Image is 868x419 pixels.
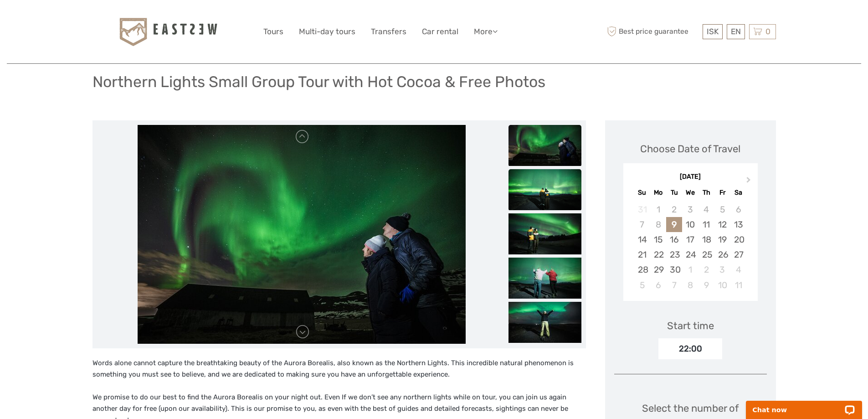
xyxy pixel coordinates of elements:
[650,186,666,199] div: Mo
[508,213,581,254] img: 086c1708e4614c6ab864fee645773794_slider_thumbnail.jpeg
[650,202,666,217] div: Not available Monday, September 1st, 2025
[707,27,719,36] span: ISK
[634,247,650,262] div: Choose Sunday, September 21st, 2025
[666,232,682,247] div: Choose Tuesday, September 16th, 2025
[666,202,682,217] div: Not available Tuesday, September 2nd, 2025
[422,25,458,38] a: Car rental
[508,302,581,343] img: 02d27403baa34bd09e8e5d055bdf08e4_slider_thumbnail.jpeg
[623,172,758,182] div: [DATE]
[764,27,772,36] span: 0
[714,202,730,217] div: Not available Friday, September 5th, 2025
[508,258,581,299] img: a09b1f567edb46e68acc28e37cefcb4d_slider_thumbnail.jpeg
[92,357,586,381] p: Words alone cannot capture the breathtaking beauty of the Aurora Borealis, also known as the Nort...
[682,217,698,232] div: Choose Wednesday, September 10th, 2025
[474,25,498,38] a: More
[730,247,746,262] div: Choose Saturday, September 27th, 2025
[634,232,650,247] div: Choose Sunday, September 14th, 2025
[714,186,730,199] div: Fr
[605,24,700,39] span: Best price guarantee
[682,262,698,277] div: Choose Wednesday, October 1st, 2025
[730,278,746,293] div: Choose Saturday, October 11th, 2025
[714,247,730,262] div: Choose Friday, September 26th, 2025
[650,247,666,262] div: Choose Monday, September 22nd, 2025
[650,278,666,293] div: Choose Monday, October 6th, 2025
[667,319,714,333] div: Start time
[699,262,714,277] div: Choose Thursday, October 2nd, 2025
[714,262,730,277] div: Choose Friday, October 3rd, 2025
[371,25,406,38] a: Transfers
[666,262,682,277] div: Choose Tuesday, September 30th, 2025
[634,186,650,199] div: Su
[730,202,746,217] div: Not available Saturday, September 6th, 2025
[634,217,650,232] div: Not available Sunday, September 7th, 2025
[682,202,698,217] div: Not available Wednesday, September 3rd, 2025
[666,247,682,262] div: Choose Tuesday, September 23rd, 2025
[508,169,581,210] img: 90fe71c33a0e4898adea39a9e02b5873_slider_thumbnail.png
[263,25,283,38] a: Tours
[138,125,466,344] img: af83fa3f23d543e69e18620d66ccb65d_main_slider.jpg
[634,278,650,293] div: Choose Sunday, October 5th, 2025
[508,125,581,166] img: af83fa3f23d543e69e18620d66ccb65d_slider_thumbnail.jpg
[658,338,722,359] div: 22:00
[634,202,650,217] div: Not available Sunday, August 31st, 2025
[699,186,714,199] div: Th
[666,278,682,293] div: Choose Tuesday, October 7th, 2025
[650,232,666,247] div: Choose Monday, September 15th, 2025
[699,247,714,262] div: Choose Thursday, September 25th, 2025
[730,262,746,277] div: Choose Saturday, October 4th, 2025
[699,217,714,232] div: Choose Thursday, September 11th, 2025
[730,217,746,232] div: Choose Saturday, September 13th, 2025
[727,24,745,39] div: EN
[650,262,666,277] div: Choose Monday, September 29th, 2025
[640,142,740,156] div: Choose Date of Travel
[740,390,868,419] iframe: LiveChat chat widget
[92,72,545,91] h1: Northern Lights Small Group Tour with Hot Cocoa & Free Photos
[682,278,698,293] div: Choose Wednesday, October 8th, 2025
[714,217,730,232] div: Choose Friday, September 12th, 2025
[118,16,218,48] img: 268-16227d50-61df-4118-8654-97e79433c6aa_logo_big.jpg
[299,25,355,38] a: Multi-day tours
[682,247,698,262] div: Choose Wednesday, September 24th, 2025
[699,232,714,247] div: Choose Thursday, September 18th, 2025
[626,202,755,293] div: month 2025-09
[699,278,714,293] div: Choose Thursday, October 9th, 2025
[682,186,698,199] div: We
[714,278,730,293] div: Choose Friday, October 10th, 2025
[714,232,730,247] div: Choose Friday, September 19th, 2025
[650,217,666,232] div: Not available Monday, September 8th, 2025
[634,262,650,277] div: Choose Sunday, September 28th, 2025
[682,232,698,247] div: Choose Wednesday, September 17th, 2025
[730,186,746,199] div: Sa
[699,202,714,217] div: Not available Thursday, September 4th, 2025
[666,186,682,199] div: Tu
[730,232,746,247] div: Choose Saturday, September 20th, 2025
[742,175,757,189] button: Next Month
[666,217,682,232] div: Choose Tuesday, September 9th, 2025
